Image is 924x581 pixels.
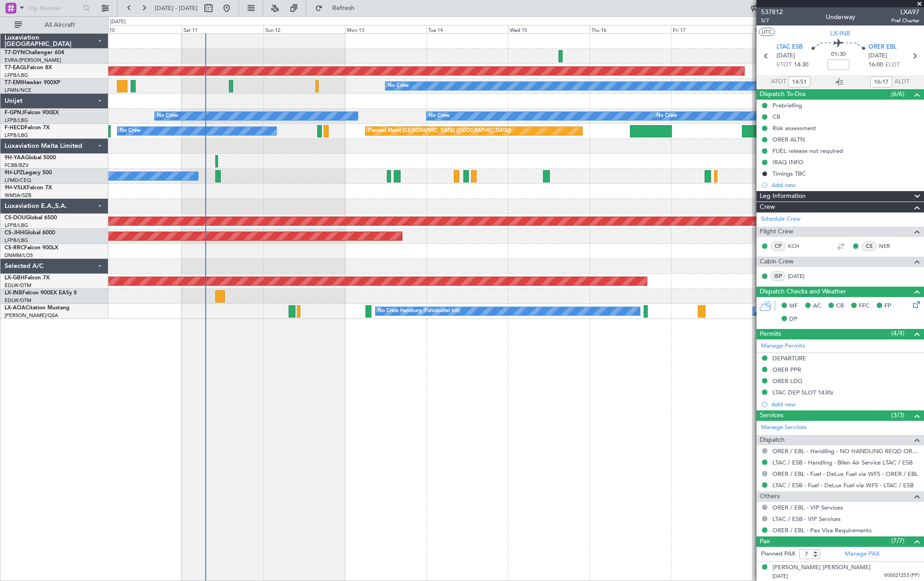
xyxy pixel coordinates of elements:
[772,136,805,143] div: ORER ALTN
[5,275,25,281] span: LX-GBH
[771,241,786,251] div: CP
[5,162,29,169] a: FCBB/BZV
[891,17,919,25] span: Pref Charter
[884,572,919,580] span: V00021253 (PP)
[5,87,31,94] a: LFMN/NCE
[5,125,50,131] a: F-HECDFalcon 7X
[5,155,56,161] a: 9H-YAAGlobal 5000
[891,410,904,420] span: (3/3)
[772,447,919,455] a: ORER / EBL - Handling - NO HANDLING REQD ORER/EBL
[789,302,798,311] span: MF
[777,43,802,52] span: LTAC ESB
[868,61,883,70] span: 16:00
[24,22,96,28] span: All Aircraft
[182,25,263,33] div: Sat 11
[772,504,843,511] a: ORER / EBL - VIP Services
[760,435,785,445] span: Dispatch
[5,155,25,161] span: 9H-YAA
[772,101,802,109] div: Prebriefing
[870,76,892,87] input: --:--
[508,25,589,33] div: Wed 15
[879,242,899,250] a: NER
[788,272,808,280] a: [DATE]
[155,4,198,12] span: [DATE] - [DATE]
[772,354,806,362] div: DEPARTURE
[5,80,60,86] a: T7-EMIHawker 900XP
[671,25,752,33] div: Fri 17
[771,77,786,86] span: ATOT
[5,110,24,116] span: F-GPNJ
[772,147,843,155] div: FUEL release not required
[5,245,58,251] a: CS-RRCFalcon 900LX
[884,302,891,311] span: FP
[788,76,810,87] input: --:--
[5,170,23,176] span: 9H-LPZ
[5,177,31,184] a: LFMD/CEQ
[5,215,26,221] span: CS-DOU
[777,61,792,70] span: ETOT
[772,181,919,189] div: Add new
[788,242,808,250] a: KCH
[5,65,52,71] a: T7-EAGLFalcon 8X
[10,18,99,32] button: All Aircraft
[845,550,879,559] a: Manage PAX
[772,389,833,396] div: LTAC DEP SLOT 1430z
[110,18,126,26] div: [DATE]
[777,51,795,61] span: [DATE]
[772,400,919,408] div: Add new
[772,481,914,489] a: LTAC / ESB - Fuel - DeLux Fuel via WFS - LTAC / ESB
[891,89,904,99] span: (6/6)
[5,282,31,289] a: EDLW/DTM
[772,459,913,466] a: LTAC / ESB - Handling - Bilen Air Service LTAC / ESB
[388,79,409,93] div: No Crew
[760,191,806,202] span: Leg Information
[831,50,846,59] span: 01:30
[772,515,841,523] a: LTAC / ESB - VIP Services
[760,329,781,339] span: Permits
[761,7,783,17] span: 537812
[761,550,795,559] label: Planned PAX
[368,124,511,138] div: Planned Maint [GEOGRAPHIC_DATA] ([GEOGRAPHIC_DATA])
[772,113,780,121] div: CB
[794,61,808,70] span: 14:30
[761,215,801,224] a: Schedule Crew
[772,366,801,374] div: ORER PPR
[862,241,877,251] div: CS
[589,25,671,33] div: Thu 16
[5,252,33,259] a: DNMM/LOS
[100,25,182,33] div: Fri 10
[755,304,776,318] div: No Crew
[5,297,31,304] a: EDLW/DTM
[426,25,508,33] div: Tue 14
[5,215,57,221] a: CS-DOUGlobal 6500
[429,109,450,123] div: No Crew
[378,304,460,318] div: No Crew Hamburg (Fuhlsbuttel Intl)
[345,25,426,33] div: Mon 13
[772,158,803,166] div: IRAQ INFO
[5,290,22,296] span: LX-INB
[157,109,178,123] div: No Crew
[760,536,770,547] span: Pax
[836,302,844,311] span: CR
[772,563,871,572] div: [PERSON_NAME] [PERSON_NAME]
[5,230,55,236] a: CS-JHHGlobal 6000
[5,275,50,281] a: LX-GBHFalcon 7X
[772,470,918,478] a: ORER / EBL - Fuel - DeLux Fuel via WFS - ORER / EBL
[5,192,31,199] a: WMSA/SZB
[5,305,25,311] span: LX-AOA
[5,132,28,139] a: LFPB/LBG
[891,328,904,338] span: (4/4)
[5,50,64,56] a: T7-DYNChallenger 604
[891,536,904,546] span: (7/7)
[5,57,61,64] a: EVRA/[PERSON_NAME]
[859,302,869,311] span: FFC
[885,61,900,70] span: ELDT
[5,110,59,116] a: F-GPNJFalcon 900EX
[760,89,806,100] span: Dispatch To-Dos
[760,491,780,502] span: Others
[5,305,70,311] a: LX-AOACitation Mustang
[771,271,786,281] div: ISP
[5,50,25,56] span: T7-DYN
[5,170,52,176] a: 9H-LPZLegacy 500
[753,25,834,33] div: Sat 18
